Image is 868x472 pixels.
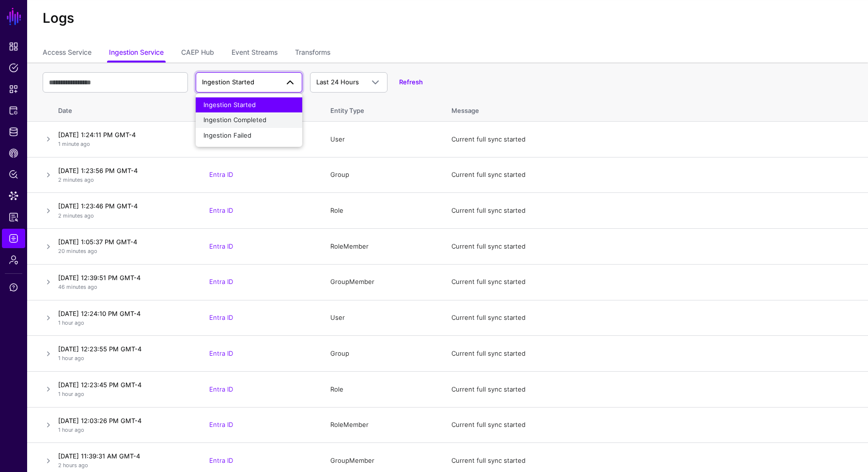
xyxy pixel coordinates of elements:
a: Protected Systems [2,101,25,120]
a: Entra ID [209,421,233,428]
span: Identity Data Fabric [9,127,18,137]
h4: [DATE] 12:03:26 PM GMT-4 [58,416,190,425]
span: Ingestion Completed [203,116,266,124]
p: 2 minutes ago [58,176,190,184]
a: Data Lens [2,186,25,205]
span: Admin [9,255,18,265]
span: Logs [9,234,18,243]
span: Access Reporting [9,212,18,222]
td: Current full sync started [442,122,868,157]
span: CAEP Hub [9,148,18,158]
td: User [321,300,442,336]
a: Access Service [43,44,92,63]
span: Ingestion Started [202,78,254,86]
th: Entity Type [321,96,442,122]
span: Policies [9,63,18,73]
a: Policies [2,58,25,78]
td: Current full sync started [442,300,868,336]
span: Data Lens [9,191,18,201]
button: Ingestion Completed [196,112,302,128]
td: Current full sync started [442,407,868,443]
span: Policy Lens [9,170,18,179]
p: 1 minute ago [58,140,190,148]
td: Role [321,371,442,407]
span: Protected Systems [9,106,18,115]
p: 2 minutes ago [58,212,190,220]
td: Group [321,336,442,372]
td: RoleMember [321,229,442,265]
h4: [DATE] 1:05:37 PM GMT-4 [58,237,190,246]
a: Event Streams [232,44,278,63]
span: Support [9,283,18,292]
span: Ingestion Failed [203,131,251,139]
a: Identity Data Fabric [2,122,25,142]
p: 1 hour ago [58,426,190,434]
td: Current full sync started [442,371,868,407]
a: Entra ID [209,171,233,178]
td: Current full sync started [442,264,868,300]
h4: [DATE] 12:24:10 PM GMT-4 [58,309,190,318]
h4: [DATE] 12:23:45 PM GMT-4 [58,380,190,389]
h4: [DATE] 1:23:46 PM GMT-4 [58,202,190,210]
td: Role [321,193,442,229]
p: 1 hour ago [58,390,190,398]
a: Policy Lens [2,165,25,184]
a: Dashboard [2,37,25,56]
td: Current full sync started [442,193,868,229]
a: CAEP Hub [2,143,25,163]
td: User [321,122,442,157]
span: Dashboard [9,42,18,51]
a: Entra ID [209,314,233,321]
td: Current full sync started [442,157,868,193]
th: Date [54,96,200,122]
td: RoleMember [321,407,442,443]
p: 20 minutes ago [58,247,190,255]
button: Ingestion Started [196,97,302,113]
a: Admin [2,250,25,269]
a: Entra ID [209,456,233,464]
a: Transforms [295,44,330,63]
button: Ingestion Failed [196,128,302,143]
a: Entra ID [209,206,233,214]
h4: [DATE] 12:23:55 PM GMT-4 [58,345,190,353]
p: 1 hour ago [58,354,190,362]
p: 1 hour ago [58,319,190,327]
p: 2 hours ago [58,461,190,470]
h2: Logs [43,10,852,27]
td: Current full sync started [442,229,868,265]
th: Message [442,96,868,122]
a: CAEP Hub [181,44,214,63]
h4: [DATE] 1:24:11 PM GMT-4 [58,130,190,139]
a: Snippets [2,79,25,99]
span: Snippets [9,84,18,94]
span: Last 24 Hours [316,78,359,86]
h4: [DATE] 1:23:56 PM GMT-4 [58,166,190,175]
h4: [DATE] 11:39:31 AM GMT-4 [58,452,190,460]
a: Logs [2,229,25,248]
td: Group [321,157,442,193]
h4: [DATE] 12:39:51 PM GMT-4 [58,273,190,282]
a: Entra ID [209,242,233,250]
a: Refresh [399,78,423,86]
td: Current full sync started [442,336,868,372]
p: 46 minutes ago [58,283,190,291]
a: Ingestion Service [109,44,164,63]
a: Entra ID [209,385,233,393]
a: Entra ID [209,278,233,285]
a: SGNL [6,6,22,27]
td: GroupMember [321,264,442,300]
a: Access Reporting [2,207,25,227]
a: Entra ID [209,349,233,357]
span: Ingestion Started [203,101,256,109]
